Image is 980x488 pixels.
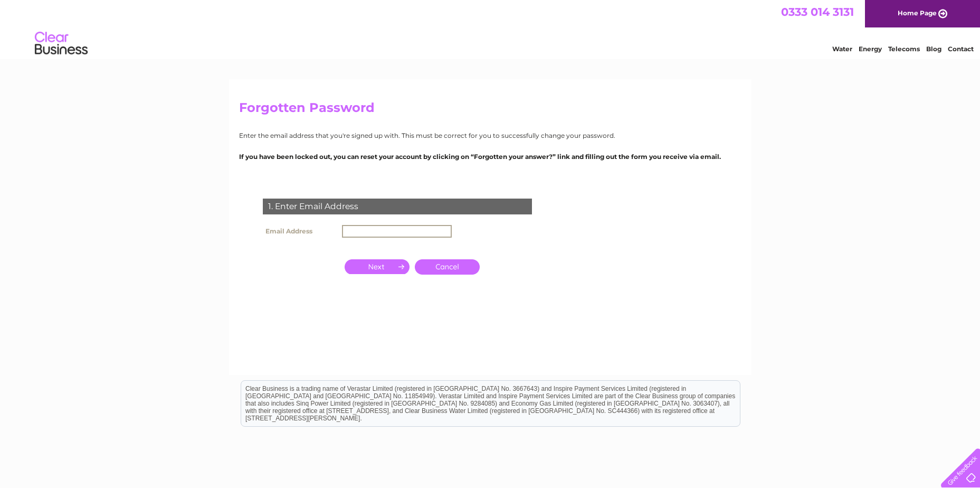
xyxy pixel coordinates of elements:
th: Email Address [260,222,339,240]
div: 1. Enter Email Address [263,199,532,214]
img: logo.png [34,27,88,60]
div: Clear Business is a trading name of Verastar Limited (registered in [GEOGRAPHIC_DATA] No. 3667643... [241,6,740,51]
a: Cancel [415,259,480,275]
a: Telecoms [888,45,920,53]
h2: Forgotten Password [239,100,741,120]
p: If you have been locked out, you can reset your account by clicking on “Forgotten your answer?” l... [239,152,741,162]
a: Energy [859,45,882,53]
a: Blog [926,45,941,53]
p: Enter the email address that you're signed up with. This must be correct for you to successfully ... [239,130,741,140]
a: Water [832,45,852,53]
a: 0333 014 3131 [781,5,854,18]
a: Contact [948,45,974,53]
